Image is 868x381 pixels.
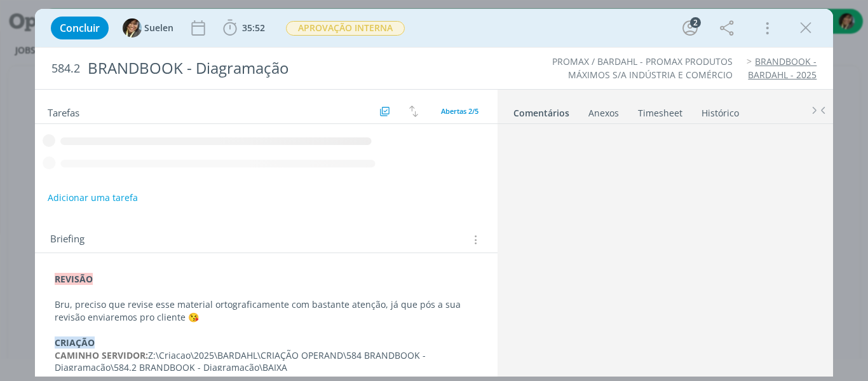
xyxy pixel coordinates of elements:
[285,20,405,36] button: APROVAÇÃO INTERNA
[637,101,683,120] a: Timesheet
[50,232,85,248] span: Briefing
[680,18,700,38] button: 2
[60,23,100,33] span: Concluir
[55,273,93,285] strong: REVISÃO
[123,18,142,38] img: S
[123,18,173,38] button: SSuelen
[55,336,95,349] strong: CRIAÇÃO
[588,107,619,120] div: Anexos
[83,53,492,84] div: BRANDBOOK - Diagramação
[441,106,478,116] span: Abertas 2/5
[144,24,173,32] span: Suelen
[409,106,418,117] img: arrow-down-up.svg
[35,9,834,377] div: dialog
[48,104,79,119] span: Tarefas
[51,17,109,39] button: Concluir
[55,349,478,375] p: Z:\Criacao\2025\BARDAHL\CRIAÇÃO OPERAND\584 BRANDBOOK - Diagramação\584.2 BRANDBOOK - Diagramação...
[513,101,570,120] a: Comentários
[47,186,139,209] button: Adicionar uma tarefa
[51,62,80,76] span: 584.2
[552,55,733,80] a: PROMAX / BARDAHL - PROMAX PRODUTOS MÁXIMOS S/A INDÚSTRIA E COMÉRCIO
[55,349,148,361] strong: CAMINHO SERVIDOR:
[286,21,405,36] span: APROVAÇÃO INTERNA
[55,298,478,324] p: Bru, preciso que revise esse material ortograficamente com bastante atenção, já que pós a sua rev...
[220,18,268,38] button: 35:52
[690,17,701,28] div: 2
[748,55,817,80] a: BRANDBOOK - BARDAHL - 2025
[242,22,265,34] span: 35:52
[701,101,740,120] a: Histórico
